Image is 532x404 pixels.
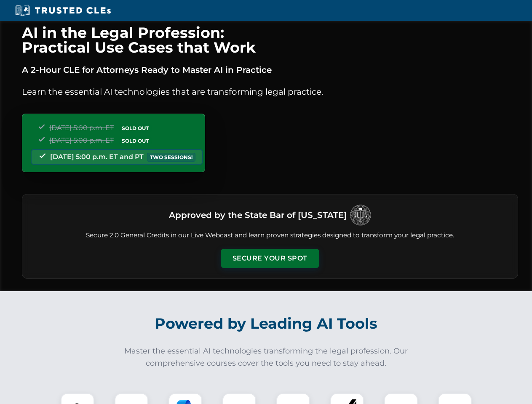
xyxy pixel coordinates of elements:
img: Logo [350,205,371,226]
span: SOLD OUT [119,124,152,133]
p: Learn the essential AI technologies that are transforming legal practice. [22,85,518,98]
span: [DATE] 5:00 p.m. ET [49,136,114,144]
img: Trusted CLEs [13,4,113,17]
p: Secure 2.0 General Credits in our Live Webcast and learn proven strategies designed to transform ... [32,231,508,240]
p: Master the essential AI technologies transforming the legal profession. Our comprehensive courses... [119,345,414,369]
h2: Powered by Leading AI Tools [33,309,500,338]
span: SOLD OUT [119,136,152,145]
button: Secure Your Spot [221,249,319,268]
p: A 2-Hour CLE for Attorneys Ready to Master AI in Practice [22,63,518,77]
h1: AI in the Legal Profession: Practical Use Cases that Work [22,25,518,55]
span: [DATE] 5:00 p.m. ET [49,124,114,132]
h3: Approved by the State Bar of [US_STATE] [169,207,347,223]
